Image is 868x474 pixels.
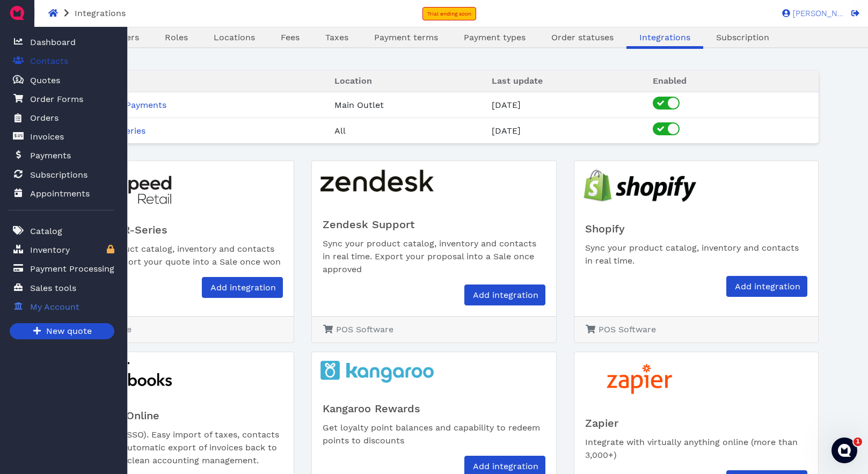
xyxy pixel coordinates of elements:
td: Main Outlet [322,92,479,118]
a: Dashboard [9,31,114,53]
span: Inventory [30,244,70,257]
a: Contacts [9,50,114,72]
span: Contacts [30,55,68,68]
a: Subscriptions [9,164,114,186]
span: Sync your product catalog, inventory and contacts in real time. Export your proposal into a Sale ... [323,238,536,274]
a: Locations [201,31,268,44]
span: Last update [492,76,543,86]
a: Add integration [726,276,807,297]
span: [DATE] [492,100,521,110]
span: New quote [45,325,92,338]
a: [PERSON_NAME] [777,8,844,18]
h5: Lightspeed R-Series [61,223,283,236]
span: Orders [30,112,59,125]
tspan: $ [16,76,19,82]
span: Add integration [733,281,800,291]
span: Integrations [75,8,126,18]
a: Inventory [9,239,114,261]
img: kangaroo_logo.png [312,352,434,391]
img: shopify_logo.png [574,161,696,212]
span: Enabled [653,76,687,86]
a: Fees [268,31,312,44]
span: Location [334,76,372,86]
span: [PERSON_NAME] [790,10,844,18]
span: Subscriptions [30,169,87,181]
a: Sales tools [9,277,114,299]
span: 1 [854,437,862,446]
a: Catalog [9,220,114,242]
span: POS Software [336,324,393,334]
a: Roles [152,31,201,44]
img: QuoteM_icon_flat.png [9,4,26,21]
a: Payment Processing [9,258,114,280]
a: New quote [10,323,114,339]
a: Trial ending soon [422,7,476,20]
a: Appointments [9,183,114,205]
a: Invoices [9,126,114,148]
span: Taxes [325,32,348,42]
span: Appointments [30,187,90,200]
img: zendesk_support_logo.png [312,161,434,207]
a: Subscription [703,31,782,44]
span: Dashboard [30,36,76,49]
span: Trial ending soon [427,11,471,17]
a: Order Forms [9,88,114,110]
span: Shopify [585,222,625,235]
span: Payment terms [374,32,438,42]
span: Order statuses [551,32,614,42]
a: Add integration [202,277,283,298]
span: Integrations [639,32,690,42]
span: Add integration [209,282,276,293]
span: Get loyalty point balances and capability to redeem points to discounts [323,422,540,446]
img: zapier_logo.png [574,352,696,406]
span: Sync your product catalog, inventory and contacts in real time. Export your quote into a Sale onc... [61,244,281,267]
span: Order Forms [30,93,83,106]
h5: Zendesk Support [323,218,545,231]
a: Payment types [451,31,538,44]
a: Integrations [626,31,703,44]
span: Sales tools [30,282,76,295]
a: Payment terms [361,31,451,44]
span: Payments [30,149,71,162]
span: Fees [281,32,300,42]
span: Kangaroo Rewards [323,402,420,415]
span: Quotes [30,74,60,87]
span: Invoices [30,130,64,143]
span: Locations [214,32,255,42]
span: Subscription [716,32,769,42]
span: Integrate with virtually anything online (more than 3,000+) [585,437,798,460]
span: Payment Processing [30,262,114,275]
span: Single Sign On (SSO). Easy import of taxes, contacts and products. Automatic export of invoices b... [61,429,279,465]
a: Taxes [312,31,361,44]
span: Catalog [30,225,62,238]
span: Roles [165,32,188,42]
span: My Account [30,301,79,313]
span: Add integration [471,461,538,471]
a: Payments [9,144,114,166]
a: Add integration [464,285,545,305]
span: POS Software [599,324,656,334]
span: Sync your product catalog, inventory and contacts in real time. [585,243,799,266]
span: Add integration [471,290,538,300]
a: Orders [9,107,114,129]
span: Payment types [464,32,526,42]
a: Quotes [9,69,114,91]
span: All [334,126,346,136]
span: [DATE] [492,126,521,136]
iframe: Intercom live chat [831,437,857,463]
a: Order statuses [538,31,626,44]
span: Zapier [585,417,618,429]
a: My Account [9,296,114,318]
